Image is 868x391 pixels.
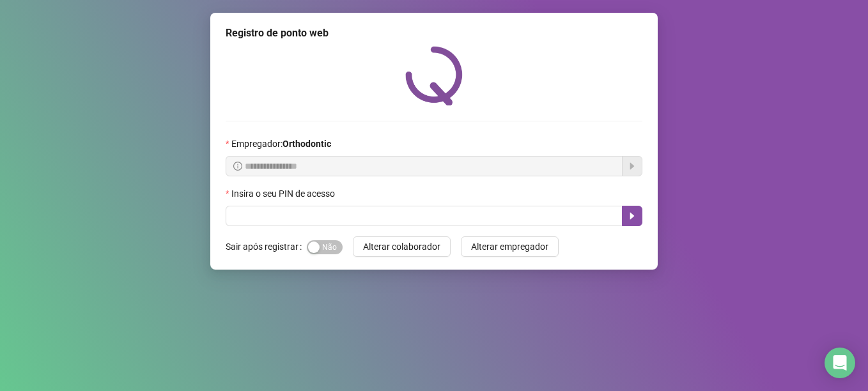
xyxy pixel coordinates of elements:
[283,139,331,149] strong: Orthodontic
[405,46,463,105] img: QRPoint
[627,211,637,221] span: caret-right
[471,240,548,254] span: Alterar empregador
[226,236,307,257] label: Sair após registrar
[231,137,331,151] span: Empregador :
[363,240,440,254] span: Alterar colaborador
[461,236,559,257] button: Alterar empregador
[825,348,855,378] div: Open Intercom Messenger
[353,236,451,257] button: Alterar colaborador
[233,162,242,171] span: info-circle
[226,26,642,41] div: Registro de ponto web
[226,187,343,201] label: Insira o seu PIN de acesso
